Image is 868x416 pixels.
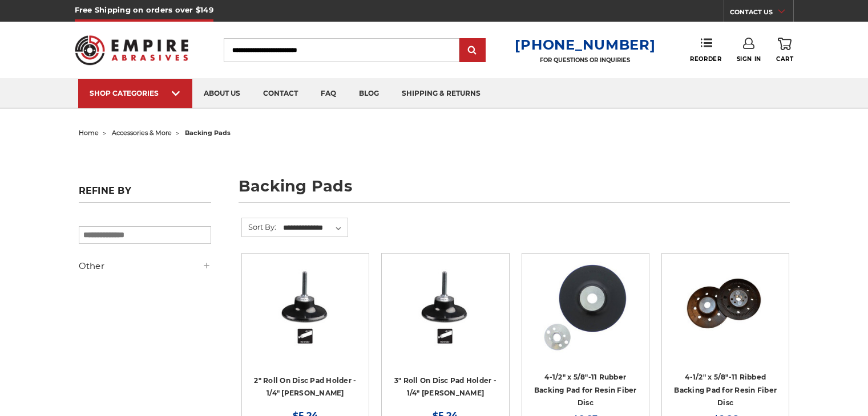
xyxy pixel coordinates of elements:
a: accessories & more [112,129,172,137]
img: 3" Roll On Disc Pad Holder - 1/4" Shank [399,262,491,353]
p: FOR QUESTIONS OR INQUIRIES [515,56,655,64]
a: 4-1/2" Resin Fiber Disc Backing Pad Flexible Rubber [530,262,641,372]
span: Reorder [690,55,721,63]
img: Empire Abrasives [75,28,189,72]
select: Sort By: [281,219,348,236]
a: Reorder [690,38,721,62]
label: Sort By: [242,218,276,235]
a: 3" Roll On Disc Pad Holder - 1/4" [PERSON_NAME] [394,376,496,398]
a: shipping & returns [390,79,492,108]
a: contact [252,79,309,108]
img: 2" Roll On Disc Pad Holder - 1/4" Shank [260,262,351,353]
span: Sign In [737,55,761,63]
span: Cart [776,55,793,63]
a: Cart [776,38,793,63]
a: 4.5 inch ribbed thermo plastic resin fiber disc backing pad [670,262,781,372]
span: backing pads [185,129,231,137]
h1: backing pads [239,178,790,203]
a: home [79,129,99,137]
a: CONTACT US [730,6,793,22]
h5: Other [79,259,211,273]
a: blog [348,79,390,108]
img: 4.5 inch ribbed thermo plastic resin fiber disc backing pad [680,262,772,353]
img: 4-1/2" Resin Fiber Disc Backing Pad Flexible Rubber [540,262,631,353]
input: Submit [461,39,484,62]
a: [PHONE_NUMBER] [515,36,655,53]
a: 2" Roll On Disc Pad Holder - 1/4" [PERSON_NAME] [254,376,356,398]
a: 3" Roll On Disc Pad Holder - 1/4" Shank [390,262,500,372]
a: about us [192,79,252,108]
a: 4-1/2" x 5/8"-11 Ribbed Backing Pad for Resin Fiber Disc [674,373,777,407]
div: SHOP CATEGORIES [90,89,181,97]
a: 4-1/2" x 5/8"-11 Rubber Backing Pad for Resin Fiber Disc [534,373,637,407]
a: 2" Roll On Disc Pad Holder - 1/4" Shank [250,262,361,372]
a: faq [309,79,348,108]
h5: Refine by [79,185,211,203]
